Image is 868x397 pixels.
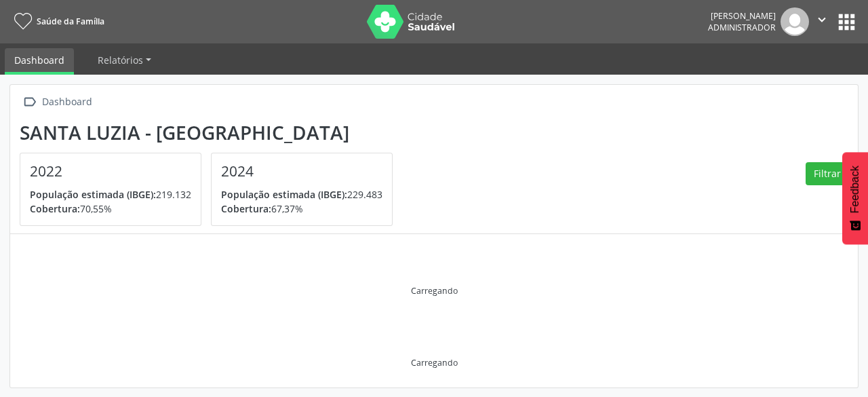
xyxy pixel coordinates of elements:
h4: 2022 [30,163,191,180]
a: Saúde da Família [9,10,104,33]
a: Relatórios [88,48,161,72]
button: Feedback - Mostrar pesquisa [842,152,868,244]
div: Santa Luzia - [GEOGRAPHIC_DATA] [20,121,402,144]
i:  [20,92,39,112]
i:  [814,12,829,27]
div: [PERSON_NAME] [708,10,776,22]
button:  [809,7,835,36]
p: 67,37% [221,202,382,216]
span: Administrador [708,22,776,33]
a: Dashboard [5,48,74,75]
span: População estimada (IBGE): [30,188,156,201]
p: 229.483 [221,187,382,202]
button: apps [835,10,859,34]
h4: 2024 [221,163,382,180]
span: Feedback [849,166,861,213]
div: Carregando [411,357,458,368]
a:  Dashboard [20,92,94,112]
img: img [781,7,809,36]
span: Relatórios [98,54,143,67]
span: População estimada (IBGE): [221,188,347,201]
span: Saúde da Família [37,16,104,27]
div: Carregando [411,285,458,297]
span: Cobertura: [30,202,80,215]
p: 70,55% [30,202,191,216]
span: Cobertura: [221,202,271,215]
p: 219.132 [30,187,191,202]
button: Filtrar [806,162,848,185]
div: Dashboard [39,92,94,112]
